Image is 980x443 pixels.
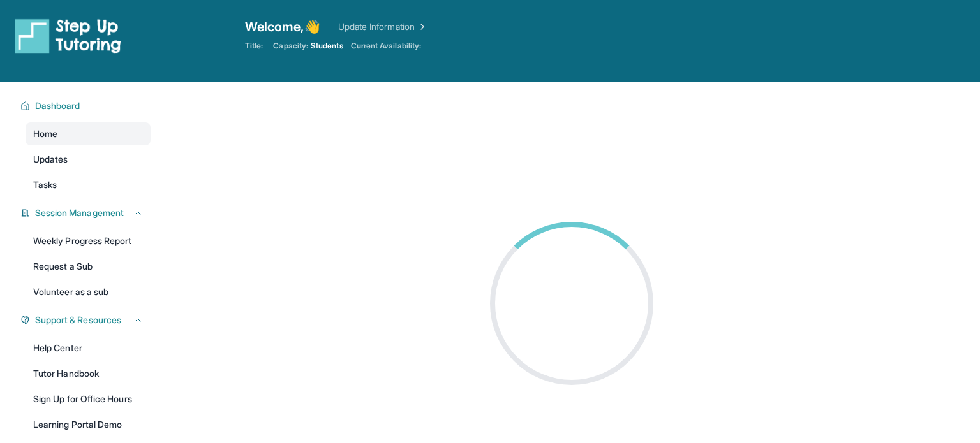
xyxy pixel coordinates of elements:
[33,127,57,140] span: Home
[245,41,263,51] span: Title:
[26,362,151,385] a: Tutor Handbook
[26,337,151,359] a: Help Center
[26,413,151,436] a: Learning Portal Demo
[26,255,151,278] a: Request a Sub
[415,20,427,33] img: Chevron Right
[26,388,151,410] a: Sign Up for Office Hours
[15,18,121,54] img: logo
[26,229,151,252] a: Weekly Progress Report
[338,20,427,33] a: Update Information
[30,314,143,326] button: Support & Resources
[26,148,151,171] a: Updates
[273,41,308,51] span: Capacity:
[26,173,151,196] a: Tasks
[311,41,343,51] span: Students
[26,122,151,145] a: Home
[351,41,421,51] span: Current Availability:
[26,280,151,303] a: Volunteer as a sub
[35,314,121,326] span: Support & Resources
[30,207,143,219] button: Session Management
[33,153,68,166] span: Updates
[35,207,124,219] span: Session Management
[245,18,320,36] span: Welcome, 👋
[33,178,57,191] span: Tasks
[35,99,80,112] span: Dashboard
[30,99,143,112] button: Dashboard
